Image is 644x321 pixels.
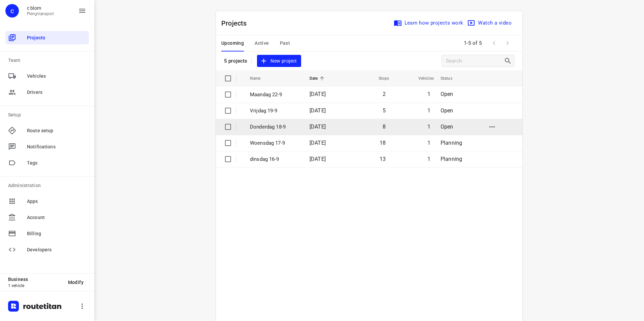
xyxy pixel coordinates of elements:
span: Active [255,39,269,47]
span: Billing [27,230,86,237]
div: Vehicles [5,69,89,83]
div: Projects [5,31,89,44]
span: 1 [427,91,430,97]
p: Maandag 22-9 [250,91,299,99]
span: [DATE] [310,107,326,114]
p: dinsdag 16-9 [250,155,299,163]
span: Apps [27,198,86,205]
span: Planning [441,156,462,162]
span: Date [310,74,327,82]
div: Drivers [5,85,89,99]
span: 1-5 of 5 [461,36,485,50]
p: Projects [221,18,252,28]
span: Developers [27,246,86,253]
span: Tags [27,159,86,167]
span: Upcoming [221,39,244,47]
span: Previous Page [487,36,501,50]
span: Past [280,39,290,47]
span: Name [250,74,269,82]
span: 1 [427,140,430,146]
div: Notifications [5,140,89,153]
span: 1 [427,156,430,162]
span: Modify [68,280,84,285]
span: Drivers [27,89,86,96]
span: Planning [441,140,462,146]
p: Donderdag 18-9 [250,123,299,131]
p: 1 vehicle [8,283,63,288]
span: Status [441,74,461,82]
span: Route setup [27,127,86,134]
span: 1 [427,107,430,114]
span: New project [261,57,297,65]
span: 8 [383,123,386,130]
button: New project [257,55,301,67]
p: Plengtransport [27,11,54,16]
div: Account [5,211,89,224]
span: Projects [27,34,86,41]
span: Account [27,214,86,221]
span: [DATE] [310,91,326,97]
span: 18 [380,140,386,146]
span: 1 [427,123,430,130]
span: Vehicles [410,74,434,82]
p: Setup [8,111,89,118]
span: Next Page [501,36,514,50]
span: Open [441,123,453,130]
p: 5 projects [224,58,247,64]
span: Vehicles [27,73,86,80]
input: Search projects [446,56,504,66]
p: Administration [8,182,89,189]
span: Open [441,107,453,114]
div: Developers [5,243,89,256]
div: Route setup [5,124,89,137]
span: [DATE] [310,140,326,146]
span: 5 [383,107,386,114]
p: Woensdag 17-9 [250,139,299,147]
div: c [5,4,19,17]
p: Team [8,57,89,64]
div: Apps [5,194,89,208]
div: Search [504,57,514,65]
span: Notifications [27,143,86,150]
span: Stops [370,74,389,82]
span: Open [441,91,453,97]
div: Tags [5,156,89,170]
div: Billing [5,227,89,240]
span: [DATE] [310,156,326,162]
button: Modify [63,276,89,288]
p: c blom [27,5,54,11]
span: 13 [380,156,386,162]
p: Vrijdag 19-9 [250,107,299,115]
span: [DATE] [310,123,326,130]
p: Business [8,277,63,282]
span: 2 [383,91,386,97]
